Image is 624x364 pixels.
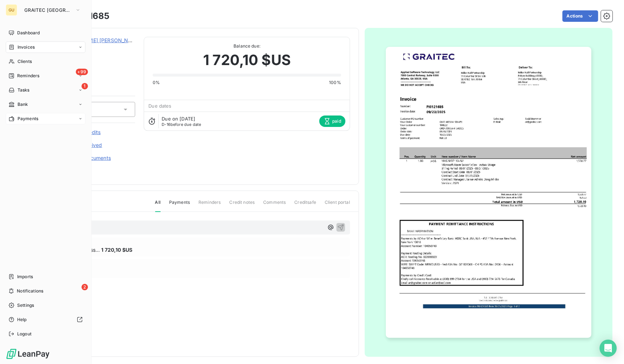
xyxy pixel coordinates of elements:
[155,199,161,212] span: All
[319,115,345,127] span: paid
[17,288,43,294] span: Notifications
[56,37,170,43] a: [PERSON_NAME] [PERSON_NAME] Partnership
[17,331,31,337] span: Logout
[101,246,132,254] span: 1 720,10 $US
[76,69,88,75] span: +99
[153,43,341,49] span: Balance due:
[17,316,27,323] span: Help
[18,58,32,65] span: Clients
[18,115,38,122] span: Payments
[6,4,17,16] div: GU
[17,30,40,36] span: Dashboard
[230,199,255,211] span: Credit notes
[6,348,50,360] img: Logo LeanPay
[153,79,160,86] span: 0%
[17,73,39,79] span: Reminders
[198,199,221,211] span: Reminders
[18,101,28,108] span: Bank
[162,122,201,127] span: before due date
[263,199,286,211] span: Comments
[562,10,598,22] button: Actions
[24,7,72,13] span: GRAITEC [GEOGRAPHIC_DATA]
[203,49,291,71] span: 1 720,10 $US
[162,116,195,122] span: Due on [DATE]
[18,87,30,93] span: Tasks
[17,274,33,280] span: Imports
[386,47,592,338] img: invoice_thumbnail
[82,83,88,89] span: 1
[169,199,190,211] span: Payments
[325,199,350,211] span: Client portal
[148,103,171,109] span: Due dates
[162,122,171,127] span: D-16
[295,199,316,211] span: Creditsafe
[82,284,88,290] span: 2
[6,314,85,325] a: Help
[56,45,135,51] span: 1MIL22
[329,79,341,86] span: 100%
[17,302,34,309] span: Settings
[600,340,617,357] div: Open Intercom Messenger
[18,44,35,50] span: Invoices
